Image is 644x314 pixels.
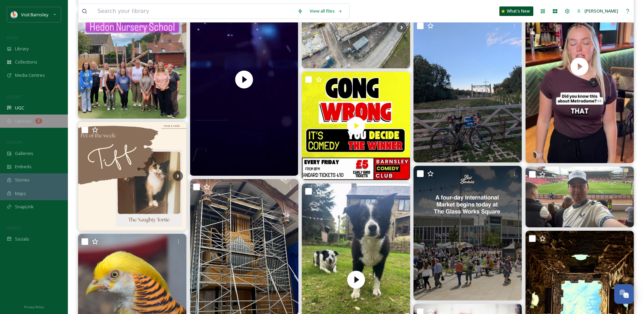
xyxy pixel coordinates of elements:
[413,166,522,300] img: If you’re on a diet to get rid of some of those extra summer pounds, start the diet on Monday - t...
[499,6,533,16] a: What's New
[15,150,33,157] span: Galleries
[413,18,522,162] img: Just before sunset #thursdaynightbikeride #thursdaynightclub #bikes #orangebikes #transpenninetra...
[78,10,186,119] img: First day back at work after the six week holidays for the staff at hedonnurseryschool and straig...
[585,8,618,14] span: [PERSON_NAME]
[7,94,21,99] span: COLLECT
[94,4,294,19] input: Search your library
[306,4,346,18] a: View all files
[573,4,622,18] a: [PERSON_NAME]
[15,105,24,111] span: UGC
[614,284,634,304] button: Open Chat
[11,11,18,18] img: barnsley-logo-in-colour.png
[7,35,19,40] span: MEDIA
[24,302,44,311] a: Privacy Policy
[15,46,29,52] span: Library
[35,118,42,124] div: 1
[21,12,48,18] span: Visit Barnsley
[15,59,37,65] span: Collections
[15,163,32,170] span: Embeds
[15,236,29,242] span: Socials
[15,190,26,197] span: Maps
[15,72,45,78] span: Media Centres
[15,118,32,124] span: Uploads
[7,140,22,145] span: WIDGETS
[78,122,186,230] img: Pet of the week: Tiff 🐈 ... Technically she is pet of last week, as i meant to post this yesterda...
[526,167,634,227] img: #Barnsley v #HuddersfieldTown #UTT #SkyBetLeagueOne #KeepTheFaith #NoLimits #TerrierSpirit #LGBA
[302,72,410,180] img: thumbnail
[302,72,410,180] video: #comedy #friday #barnsley Get involved! 🤩
[15,177,30,183] span: Stories
[24,305,44,309] span: Privacy Policy
[15,204,34,210] span: SnapLink
[7,225,20,230] span: SOCIALS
